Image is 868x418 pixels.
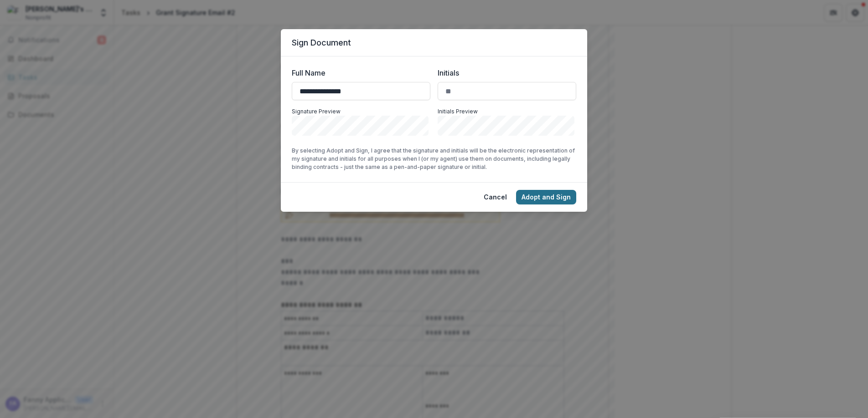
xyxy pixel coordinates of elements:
label: Initials [438,67,571,78]
button: Cancel [478,190,512,204]
p: Signature Preview [292,107,430,116]
button: Adopt and Sign [516,190,576,204]
label: Full Name [292,67,425,78]
p: Initials Preview [438,107,576,116]
p: By selecting Adopt and Sign, I agree that the signature and initials will be the electronic repre... [292,147,576,171]
header: Sign Document [281,29,587,56]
